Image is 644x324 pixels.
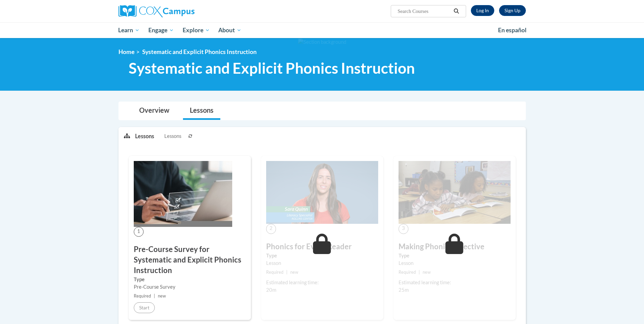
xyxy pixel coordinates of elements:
[178,22,214,38] a: Explore
[134,244,246,275] h3: Pre-Course Survey for Systematic and Explicit Phonics Instruction
[118,48,134,55] a: Home
[399,161,511,224] img: Course Image
[399,252,511,259] label: Type
[298,38,346,46] img: Section background
[397,7,451,15] input: Search Courses
[135,132,154,140] p: Lessons
[148,26,174,34] span: Engage
[266,287,276,293] span: 20m
[423,270,431,275] span: new
[183,102,220,120] a: Lessons
[399,287,409,293] span: 25m
[266,252,378,259] label: Type
[183,26,210,34] span: Explore
[134,302,155,313] button: Start
[266,259,378,267] div: Lesson
[134,227,144,237] span: 1
[158,293,166,299] span: new
[419,270,420,275] span: |
[266,270,283,275] span: Required
[266,224,276,234] span: 2
[399,224,408,234] span: 3
[142,48,257,55] span: Systematic and Explicit Phonics Instruction
[134,276,246,283] label: Type
[154,293,155,299] span: |
[118,5,247,17] a: Cox Campus
[118,5,195,17] img: Cox Campus
[399,279,511,286] div: Estimated learning time:
[134,293,151,299] span: Required
[451,7,461,15] button: Search
[266,241,378,252] h3: Phonics for Every Reader
[498,26,527,34] span: En español
[266,161,378,224] img: Course Image
[286,270,288,275] span: |
[399,241,511,252] h3: Making Phonics Effective
[499,5,526,16] a: Register
[494,23,531,37] a: En español
[118,26,140,34] span: Learn
[164,132,181,140] span: Lessons
[218,26,241,34] span: About
[134,161,232,227] img: Course Image
[399,270,416,275] span: Required
[471,5,494,16] a: Log In
[134,283,246,291] div: Pre-Course Survey
[399,259,511,267] div: Lesson
[214,22,246,38] a: About
[114,22,144,38] a: Learn
[108,22,536,38] div: Main menu
[129,59,415,77] span: Systematic and Explicit Phonics Instruction
[132,102,176,120] a: Overview
[290,270,298,275] span: new
[266,279,378,286] div: Estimated learning time:
[144,22,178,38] a: Engage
